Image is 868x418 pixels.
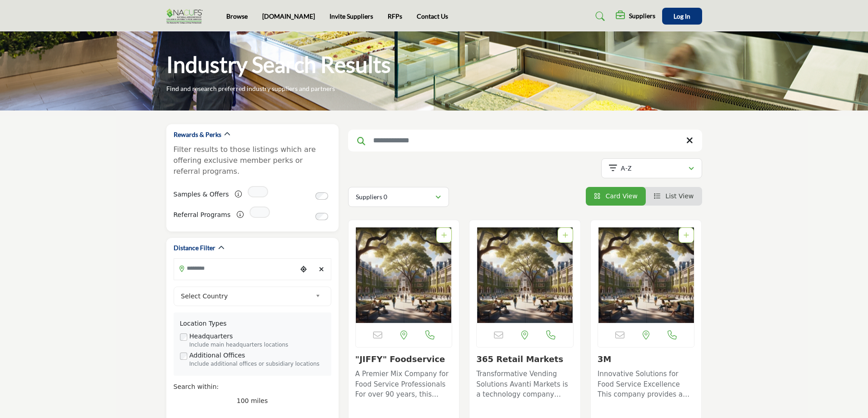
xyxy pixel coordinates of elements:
[598,367,695,400] a: Innovative Solutions for Food Service Excellence This company provides a comprehensive range of p...
[356,192,387,201] p: Suppliers 0
[441,232,447,239] a: Add To List
[315,260,329,279] div: Clear search location
[166,50,391,79] h1: Industry Search Results
[181,291,312,302] span: Select Country
[598,354,695,364] h3: 3M
[166,9,207,24] img: Site Logo
[348,130,702,151] input: Search Keyword
[174,186,229,202] label: Samples & Offers
[477,227,573,323] img: 365 Retail Markets
[477,227,573,323] a: Open Listing in new tab
[315,192,328,200] input: Switch to Samples & Offers
[665,192,693,200] span: List View
[355,354,453,364] h3: "JIFFY" Foodservice
[190,332,233,341] label: Headquarters
[297,260,310,279] div: Choose your current location
[476,369,574,400] p: Transformative Vending Solutions Avanti Markets is a technology company pioneering unattended ret...
[355,354,445,364] a: "JIFFY" Foodservice
[601,158,702,178] button: A-Z
[190,341,325,349] div: Include main headquarters locations
[329,12,373,20] a: Invite Suppliers
[621,164,632,173] p: A-Z
[587,9,611,24] a: Search
[190,360,325,368] div: Include additional offices or subsidiary locations
[563,232,568,239] a: Add To List
[417,12,448,20] a: Contact Us
[598,354,611,364] a: 3M
[673,12,690,20] span: Log In
[226,12,248,20] a: Browse
[166,84,335,93] p: Find and research preferred industry suppliers and partners
[476,354,574,364] h3: 365 Retail Markets
[662,8,702,25] button: Log In
[190,351,245,360] label: Additional Offices
[654,192,694,200] a: View List
[348,187,449,207] button: Suppliers 0
[598,227,694,323] a: Open Listing in new tab
[683,232,689,239] a: Add To List
[646,187,702,206] li: List View
[476,354,563,364] a: 365 Retail Markets
[598,369,695,400] p: Innovative Solutions for Food Service Excellence This company provides a comprehensive range of p...
[174,260,297,277] input: Search Location
[598,227,694,323] img: 3M
[174,382,331,392] div: Search within:
[356,227,452,323] img: "JIFFY" Foodservice
[388,12,402,20] a: RFPs
[262,12,315,20] a: [DOMAIN_NAME]
[355,369,453,400] p: A Premier Mix Company for Food Service Professionals For over 90 years, this family-owned company...
[355,367,453,400] a: A Premier Mix Company for Food Service Professionals For over 90 years, this family-owned company...
[174,130,221,139] h2: Rewards & Perks
[616,11,655,22] div: Suppliers
[174,243,215,252] h2: Distance Filter
[174,207,231,223] label: Referral Programs
[315,213,328,220] input: Switch to Referral Programs
[476,367,574,400] a: Transformative Vending Solutions Avanti Markets is a technology company pioneering unattended ret...
[594,192,638,200] a: View Card
[356,227,452,323] a: Open Listing in new tab
[586,187,646,206] li: Card View
[605,192,637,200] span: Card View
[629,12,655,20] h5: Suppliers
[174,144,331,177] p: Filter results to those listings which are offering exclusive member perks or referral programs.
[180,319,325,328] div: Location Types
[237,397,268,404] span: 100 miles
